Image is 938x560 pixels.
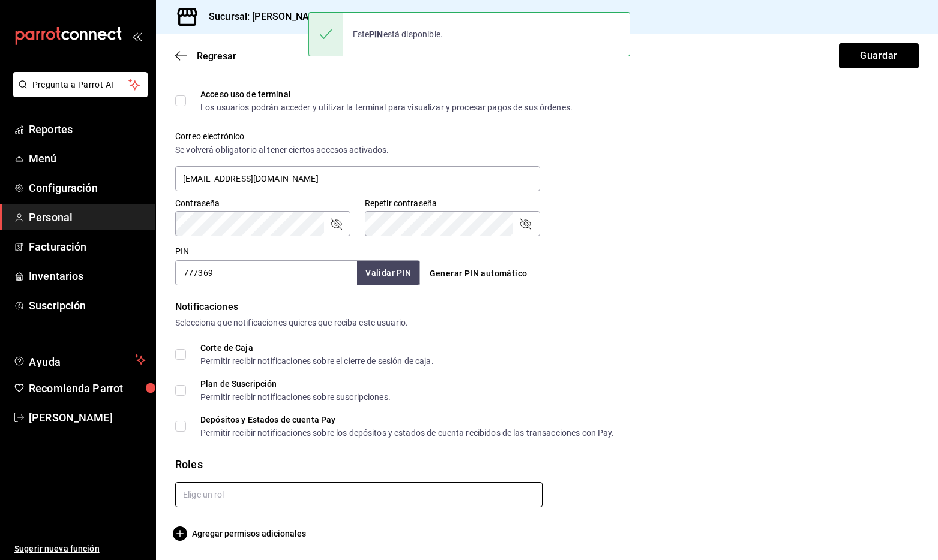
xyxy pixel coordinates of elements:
div: Permitir recibir notificaciones sobre los depósitos y estados de cuenta recibidos de las transacc... [200,429,615,437]
div: Notificaciones [175,300,919,314]
div: Selecciona que notificaciones quieres que reciba este usuario. [175,317,919,329]
div: Corte de Caja [200,344,434,352]
span: Reportes [29,121,146,137]
div: Se volverá obligatorio al tener ciertos accesos activados. [175,144,540,156]
a: Pregunta a Parrot AI [8,87,148,100]
button: open_drawer_menu [132,31,142,41]
strong: PIN [369,29,383,39]
div: Depósitos y Estados de cuenta Pay [200,416,615,424]
div: Permitir recibir notificaciones sobre suscripciones. [200,393,391,401]
label: Repetir contraseña [365,199,540,207]
input: Elige un rol [175,482,543,507]
span: Suscripción [29,297,146,314]
span: Configuración [29,180,146,196]
button: Pregunta a Parrot AI [13,72,148,97]
button: passwordField [329,216,343,231]
span: Pregunta a Parrot AI [32,79,129,91]
div: Permitir recibir notificaciones sobre el cierre de sesión de caja. [200,357,434,365]
button: Generar PIN automático [425,263,532,285]
label: Contraseña [175,199,350,207]
div: Los usuarios podrán acceder y utilizar la terminal para visualizar y procesar pagos de sus órdenes. [200,103,573,112]
span: Menú [29,150,146,167]
span: Ayuda [29,353,130,367]
label: Correo electrónico [175,132,540,140]
span: Personal [29,209,146,225]
span: Regresar [197,50,236,62]
button: Validar PIN [357,261,419,285]
span: Sugerir nueva función [14,543,146,555]
button: Regresar [175,50,236,62]
div: Este está disponible. [343,21,452,47]
input: 3 a 6 dígitos [175,260,357,285]
button: Guardar [839,43,919,68]
div: Roles [175,456,919,472]
span: Recomienda Parrot [29,380,146,396]
h3: Sucursal: [PERSON_NAME] (Chps) [199,10,358,24]
span: Inventarios [29,268,146,284]
div: Acceso uso de terminal [200,90,573,98]
button: passwordField [518,216,532,231]
label: PIN [175,247,189,255]
span: [PERSON_NAME] [29,410,146,426]
span: Facturación [29,239,146,255]
button: Agregar permisos adicionales [175,526,306,541]
div: Plan de Suscripción [200,380,391,388]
